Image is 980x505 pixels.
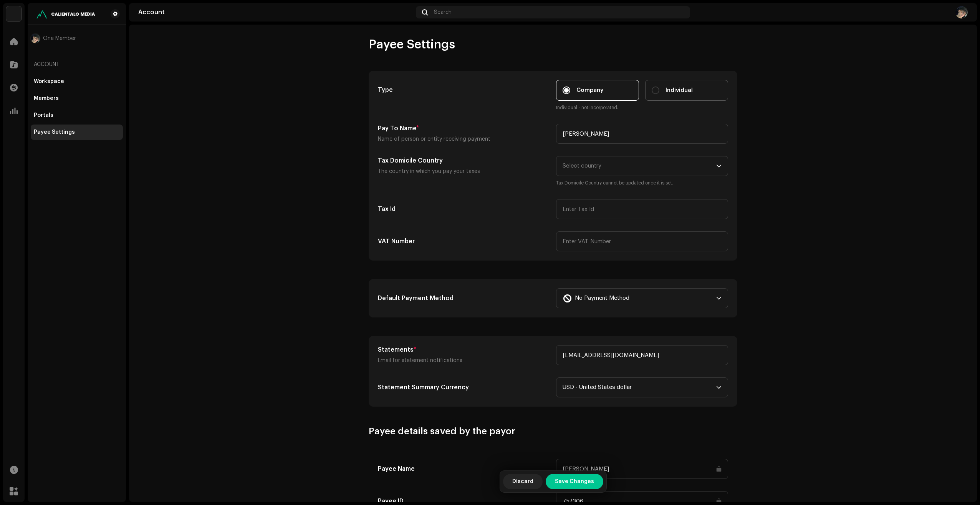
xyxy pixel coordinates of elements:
[563,378,716,397] span: USD - United States dollar
[503,474,543,489] button: Discard
[31,74,123,89] re-m-nav-item: Workspace
[555,474,594,489] span: Save Changes
[378,345,550,354] h5: Statements
[716,378,722,397] div: dropdown trigger
[563,289,716,308] span: No Payment Method
[378,383,550,392] h5: Statement Summary Currency
[34,95,59,101] div: Members
[378,167,550,176] p: The country in which you pay your taxes
[31,55,123,74] re-a-nav-header: Account
[31,34,40,43] img: 89c04233-01e2-4990-920e-d16dd653e066
[576,86,603,95] span: Company
[34,112,53,118] div: Portals
[378,85,550,95] h5: Type
[378,204,550,214] h5: Tax Id
[138,9,413,15] div: Account
[563,156,716,176] span: Select country
[43,35,76,42] span: One Member
[556,124,728,144] input: Enter name
[378,464,550,473] h5: Payee Name
[665,86,693,95] span: Individual
[955,6,968,18] img: 89c04233-01e2-4990-920e-d16dd653e066
[556,179,728,187] small: Tax Domicile Country cannot be updated once it is set.
[34,9,98,18] img: 7febf078-6aff-4fe0-b3ac-5fa913fd5324
[34,78,64,85] div: Workspace
[369,425,737,437] h3: Payee details saved by the payor
[512,474,533,489] span: Discard
[716,156,722,176] div: dropdown trigger
[378,356,550,365] p: Email for statement notifications
[716,289,722,308] div: dropdown trigger
[575,289,629,308] span: No Payment Method
[369,37,455,52] span: Payee Settings
[31,91,123,106] re-m-nav-item: Members
[6,6,22,22] img: 4d5a508c-c80f-4d99-b7fb-82554657661d
[556,199,728,219] input: Enter Tax Id
[31,125,123,140] re-m-nav-item: Payee Settings
[378,156,550,165] h5: Tax Domicile Country
[556,231,728,251] input: Enter VAT Number
[31,108,123,123] re-m-nav-item: Portals
[378,294,550,303] h5: Default Payment Method
[378,124,550,133] h5: Pay To Name
[34,129,75,135] div: Payee Settings
[434,9,452,15] span: Search
[546,474,603,489] button: Save Changes
[556,104,728,111] small: Individual - not incorporated.
[378,135,550,144] p: Name of person or entity receiving payment
[563,163,601,169] span: Select country
[378,237,550,246] h5: VAT Number
[556,345,728,365] input: Enter email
